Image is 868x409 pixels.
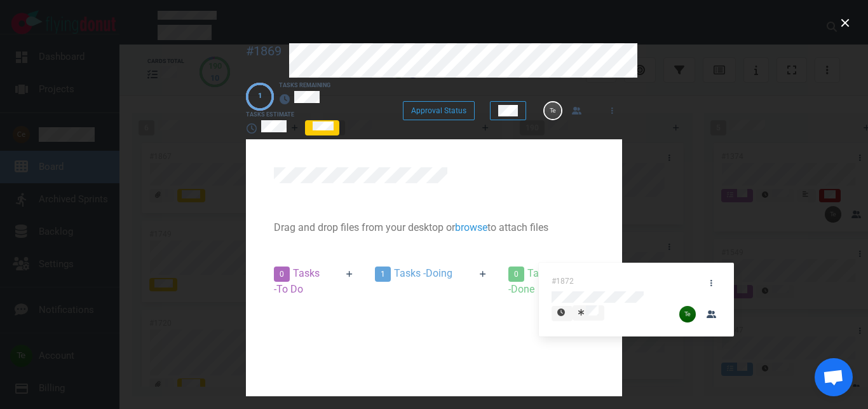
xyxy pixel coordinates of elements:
div: #1869 [246,43,281,59]
span: Drag and drop files from your desktop or [274,221,455,233]
button: Approval Status [403,101,475,120]
span: Tasks - To Do [274,267,320,295]
div: 1 [258,91,262,102]
a: browse [455,221,487,233]
span: 0 [274,267,290,282]
button: close [835,13,855,33]
span: 1 [375,267,391,282]
img: 26 [545,102,561,119]
span: to attach files [487,221,548,233]
span: 0 [508,267,524,282]
span: Tasks - Doing [394,267,452,279]
div: Tasks Remaining [279,81,331,90]
a: Chat abierto [815,358,853,396]
div: Tasks Estimate [246,111,298,120]
span: Tasks - Done [508,267,554,295]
